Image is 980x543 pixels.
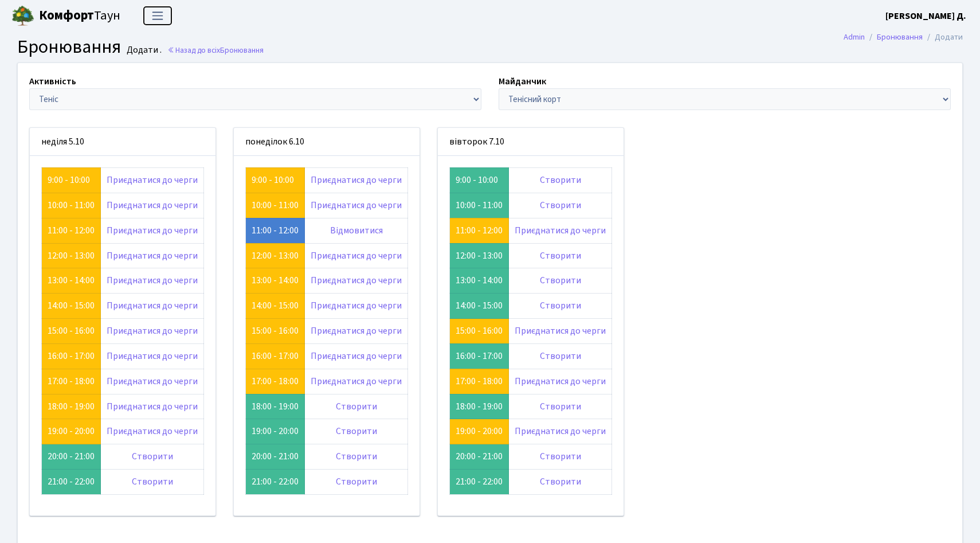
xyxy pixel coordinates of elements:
a: Приєднатися до черги [515,224,606,237]
a: Створити [132,475,173,488]
a: Приєднатися до черги [311,249,402,262]
a: Приєднатися до черги [107,249,198,262]
a: Створити [336,400,377,413]
td: 13:00 - 14:00 [450,268,509,294]
a: Відмовитися [330,224,383,237]
button: Переключити навігацію [143,6,172,25]
a: 11:00 - 12:00 [48,224,95,237]
div: понеділок 6.10 [234,128,420,156]
a: 14:00 - 15:00 [48,299,95,312]
b: Комфорт [39,6,94,25]
td: 21:00 - 22:00 [42,470,101,495]
a: 12:00 - 13:00 [48,249,95,262]
a: Створити [540,249,581,262]
a: 17:00 - 18:00 [456,375,503,388]
td: 18:00 - 19:00 [450,394,509,419]
label: Майданчик [499,75,546,88]
a: Приєднатися до черги [515,325,606,337]
a: 16:00 - 17:00 [252,350,299,362]
a: Приєднатися до черги [311,299,402,312]
a: Створити [336,475,377,488]
a: Створити [540,400,581,413]
a: Створити [540,174,581,186]
a: Приєднатися до черги [107,299,198,312]
a: 14:00 - 15:00 [252,299,299,312]
a: Приєднатися до черги [311,174,402,186]
td: 19:00 - 20:00 [246,419,305,444]
td: 21:00 - 22:00 [450,470,509,495]
td: 20:00 - 21:00 [246,444,305,470]
nav: breadcrumb [826,25,980,49]
td: 10:00 - 11:00 [450,193,509,218]
a: 15:00 - 16:00 [456,325,503,337]
a: Приєднатися до черги [107,425,198,437]
a: Приєднатися до черги [515,375,606,388]
li: Додати [923,31,963,44]
a: [PERSON_NAME] Д. [885,9,966,23]
a: 13:00 - 14:00 [48,274,95,287]
b: [PERSON_NAME] Д. [885,10,966,22]
a: Створити [336,450,377,463]
a: Приєднатися до черги [107,375,198,388]
a: 9:00 - 10:00 [48,174,90,186]
a: Приєднатися до черги [107,174,198,186]
a: 17:00 - 18:00 [252,375,299,388]
a: 16:00 - 17:00 [48,350,95,362]
a: Приєднатися до черги [311,325,402,337]
a: 15:00 - 16:00 [252,325,299,337]
td: 21:00 - 22:00 [246,470,305,495]
img: logo.png [11,5,34,28]
td: 12:00 - 13:00 [450,243,509,268]
a: 11:00 - 12:00 [456,224,503,237]
a: 13:00 - 14:00 [252,274,299,287]
a: 19:00 - 20:00 [48,425,95,437]
td: 20:00 - 21:00 [450,444,509,470]
a: Створити [540,475,581,488]
a: Створити [336,425,377,437]
a: Створити [540,350,581,362]
span: Бронювання [17,34,121,60]
label: Активність [29,75,76,88]
a: Приєднатися до черги [311,375,402,388]
a: Створити [540,274,581,287]
td: 16:00 - 17:00 [450,343,509,369]
a: Приєднатися до черги [515,425,606,437]
a: Приєднатися до черги [107,325,198,337]
a: 15:00 - 16:00 [48,325,95,337]
a: Створити [132,450,173,463]
small: Додати . [124,45,162,56]
a: 10:00 - 11:00 [252,199,299,212]
span: Бронювання [220,45,264,56]
a: 19:00 - 20:00 [456,425,503,437]
a: Приєднатися до черги [107,224,198,237]
a: Створити [540,199,581,212]
td: 20:00 - 21:00 [42,444,101,470]
a: Приєднатися до черги [311,199,402,212]
a: 11:00 - 12:00 [252,224,299,237]
div: неділя 5.10 [30,128,215,156]
a: Приєднатися до черги [311,274,402,287]
a: 9:00 - 10:00 [252,174,294,186]
a: Бронювання [877,31,923,43]
a: Створити [540,450,581,463]
a: Створити [540,299,581,312]
a: 17:00 - 18:00 [48,375,95,388]
span: Таун [39,6,120,26]
a: 18:00 - 19:00 [48,400,95,413]
td: 9:00 - 10:00 [450,167,509,193]
a: Приєднатися до черги [107,199,198,212]
td: 18:00 - 19:00 [246,394,305,419]
a: Приєднатися до черги [107,274,198,287]
td: 14:00 - 15:00 [450,294,509,319]
a: Назад до всіхБронювання [167,45,264,56]
a: Приєднатися до черги [311,350,402,362]
a: 10:00 - 11:00 [48,199,95,212]
a: Admin [844,31,865,43]
div: вівторок 7.10 [438,128,624,156]
a: Приєднатися до черги [107,350,198,362]
a: 12:00 - 13:00 [252,249,299,262]
a: Приєднатися до черги [107,400,198,413]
